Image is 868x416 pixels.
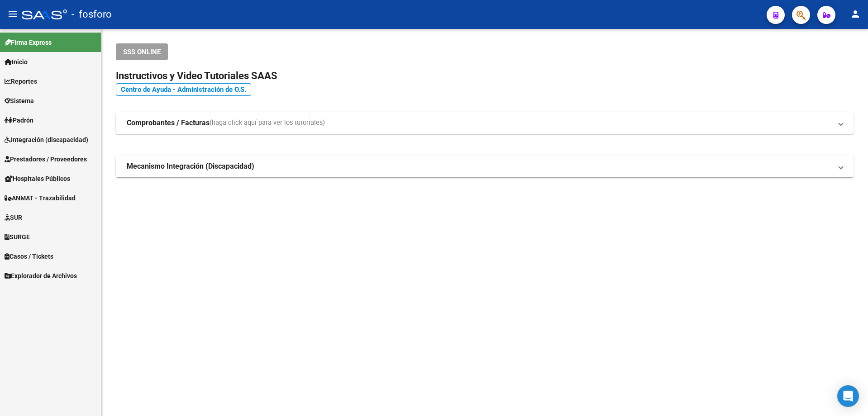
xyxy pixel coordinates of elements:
[7,9,18,19] mat-icon: menu
[837,385,859,407] div: Open Intercom Messenger
[116,83,251,96] a: Centro de Ayuda - Administración de O.S.
[127,118,210,128] strong: Comprobantes / Facturas
[5,76,37,86] span: Reportes
[127,161,254,171] strong: Mecanismo Integración (Discapacidad)
[850,9,861,19] mat-icon: person
[5,174,70,184] span: Hospitales Públicos
[5,213,22,222] span: SUR
[72,5,112,24] span: - fosforo
[116,43,168,60] button: SSS ONLINE
[5,251,53,261] span: Casos / Tickets
[210,118,325,128] span: (haga click aquí para ver los tutoriales)
[116,156,854,177] mat-expansion-panel-header: Mecanismo Integración (Discapacidad)
[5,193,76,203] span: ANMAT - Trazabilidad
[5,271,77,281] span: Explorador de Archivos
[116,67,854,85] h2: Instructivos y Video Tutoriales SAAS
[5,96,34,106] span: Sistema
[5,115,33,125] span: Padrón
[123,48,161,56] span: SSS ONLINE
[5,135,88,145] span: Integración (discapacidad)
[5,154,87,164] span: Prestadores / Proveedores
[5,232,30,242] span: SURGE
[116,112,854,134] mat-expansion-panel-header: Comprobantes / Facturas(haga click aquí para ver los tutoriales)
[5,57,28,67] span: Inicio
[5,38,52,47] span: Firma Express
